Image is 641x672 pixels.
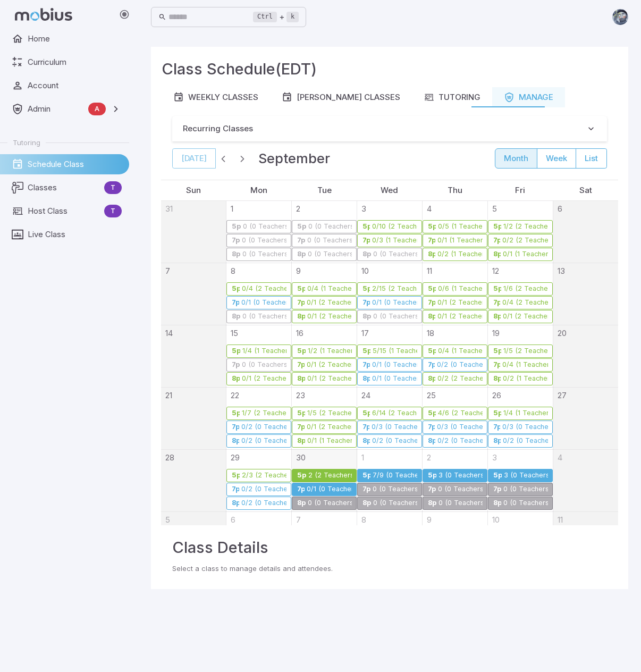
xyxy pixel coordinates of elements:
td: September 24, 2025 [357,387,423,449]
div: 0/1 (0 Teachers) [306,485,352,493]
div: 5p [297,472,306,480]
td: October 2, 2025 [422,449,487,511]
div: 6/14 (2 Teachers) [372,409,417,417]
td: October 7, 2025 [292,511,357,574]
a: September 28, 2025 [161,450,174,464]
div: 0 (0 Teachers) [242,223,286,231]
a: Tuesday [313,180,336,200]
div: 8p [427,437,435,445]
a: October 10, 2025 [488,512,500,526]
span: A [88,104,106,114]
div: 7p [231,361,240,369]
div: 0/1 (2 Teachers) [502,313,547,321]
div: 0/2 (0 Teachers) [241,437,286,445]
a: September 30, 2025 [292,450,306,464]
div: 7p [493,237,500,245]
div: 1/2 (2 Teachers) [503,223,548,231]
a: September 7, 2025 [161,263,170,277]
div: 7p [362,485,370,493]
td: September 30, 2025 [292,449,357,511]
div: 0/1 (0 Teachers) [372,375,417,383]
a: September 20, 2025 [553,325,567,339]
div: 5p [297,347,305,355]
div: 5/15 (1 Teachers) [372,347,417,355]
div: 1/4 (1 Teachers) [242,347,286,355]
a: September 5, 2025 [488,201,497,215]
span: Tutoring [13,138,40,147]
button: Previous month [216,151,231,166]
td: August 31, 2025 [161,201,226,263]
h2: September [258,148,330,169]
div: 0 (0 Teachers) [241,237,286,245]
td: September 28, 2025 [161,449,226,511]
div: 8p [297,313,305,321]
div: 5p [362,223,370,231]
div: 0/2 (2 Teachers) [502,237,547,245]
button: week [537,148,576,169]
div: 8p [362,250,371,258]
td: September 22, 2025 [226,387,292,449]
div: 0 (0 Teachers) [373,499,417,507]
a: September 11, 2025 [423,263,432,277]
div: 0/2 (2 Teachers) [437,375,483,383]
div: 7p [362,299,370,307]
td: October 1, 2025 [357,449,423,511]
div: 0/3 (1 Teachers) [372,237,417,245]
div: 7p [297,485,305,493]
div: 5p [297,285,305,293]
div: 0 (0 Teachers) [437,485,483,493]
div: 0/2 (1 Teachers) [437,250,482,258]
div: 7p [362,361,370,369]
a: September 3, 2025 [357,201,366,215]
td: September 19, 2025 [487,325,553,387]
span: T [104,206,122,216]
div: 0 (0 Teachers) [241,361,286,369]
td: September 25, 2025 [422,387,487,449]
a: September 22, 2025 [226,388,239,401]
div: 0/4 (2 Teachers) [502,299,547,307]
div: 7p [231,423,239,431]
td: October 3, 2025 [487,449,553,511]
div: 0 (0 Teachers) [308,223,352,231]
div: 8p [231,375,239,383]
div: 8p [297,499,306,507]
a: September 24, 2025 [357,388,370,401]
div: 0/4 (2 Teachers) [241,285,286,293]
div: 7p [427,485,436,493]
div: Weekly Classes [173,91,258,103]
div: 0 (0 Teachers) [503,499,547,507]
div: 0 (0 Teachers) [242,250,286,258]
div: 5p [493,223,501,231]
td: September 6, 2025 [553,201,618,263]
p: Recurring Classes [183,123,253,135]
div: 0/1 (0 Teachers) [372,361,417,369]
div: 8p [362,499,371,507]
td: September 3, 2025 [357,201,423,263]
div: 5p [362,409,370,417]
div: 8p [231,437,239,445]
div: 3 (0 Teachers) [503,472,547,480]
td: September 23, 2025 [292,387,357,449]
div: Tutoring [424,91,480,103]
div: 2/3 (2 Teachers) [241,472,286,480]
a: October 7, 2025 [292,512,301,526]
div: 7p [231,299,239,307]
td: September 7, 2025 [161,263,226,325]
a: October 4, 2025 [553,450,562,464]
td: September 5, 2025 [487,201,553,263]
div: 5p [362,472,370,480]
a: October 2, 2025 [423,450,431,464]
div: 0/4 (1 Teachers) [437,347,483,355]
div: 2/15 (2 Teachers) [372,285,417,293]
div: 8p [493,437,501,445]
div: 7p [493,361,501,369]
div: 8p [297,250,306,258]
div: 0/1 (1 Teachers) [502,250,547,258]
td: September 9, 2025 [292,263,357,325]
div: 5p [297,409,305,417]
div: 0/1 (0 Teachers) [241,299,286,307]
button: Next month [235,151,250,166]
div: 8p [493,375,501,383]
div: 5p [362,285,370,293]
span: Admin [28,103,84,115]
